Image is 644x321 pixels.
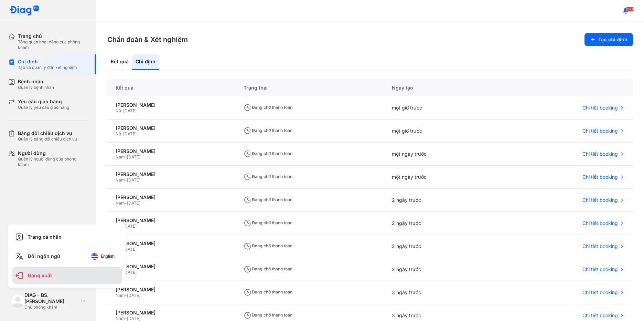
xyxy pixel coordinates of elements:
[18,33,88,39] div: Trang chủ
[24,304,78,310] div: Chủ phòng khám
[18,65,77,70] div: Tạo và quản lý đơn xét nghiệm
[244,220,292,225] span: Đang chờ thanh toán
[116,194,227,200] div: [PERSON_NAME]
[86,251,119,262] button: English
[116,293,125,298] span: Nam
[582,266,618,272] span: Chi tiết booking
[123,270,137,275] span: [DATE]
[582,197,618,203] span: Chi tiết booking
[107,35,188,44] h3: Chẩn đoán & Xét nghiệm
[125,154,127,159] span: -
[582,151,618,157] span: Chi tiết booking
[116,131,121,136] span: Nữ
[582,174,618,180] span: Chi tiết booking
[244,289,292,294] span: Đang chờ thanh toán
[244,266,292,271] span: Đang chờ thanh toán
[101,254,115,259] span: English
[18,39,88,50] div: Tổng quan hoạt động của phòng khám
[132,54,159,70] div: Chỉ định
[24,292,78,304] div: DIAG - BS. [PERSON_NAME]
[116,224,121,229] span: Nữ
[121,131,123,136] span: -
[121,108,123,113] span: -
[91,253,98,260] img: English
[12,229,122,245] div: Trang cá nhân
[125,316,127,321] span: -
[127,154,140,159] span: [DATE]
[384,96,500,120] div: một giờ trước
[18,99,69,105] div: Yêu cầu giao hàng
[582,128,618,134] span: Chi tiết booking
[582,312,618,319] span: Chi tiết booking
[18,130,77,136] div: Bảng đối chiếu dịch vụ
[116,108,121,113] span: Nữ
[582,243,618,249] span: Chi tiết booking
[125,200,127,206] span: -
[116,316,125,321] span: Nam
[384,120,500,143] div: một giờ trước
[11,294,24,308] img: logo
[244,197,292,202] span: Đang chờ thanh toán
[116,263,227,270] div: [PERSON_NAME]
[125,177,127,183] span: -
[582,220,618,226] span: Chi tiết booking
[127,316,140,321] span: [DATE]
[10,6,39,16] img: logo
[626,7,634,11] span: 160
[18,156,88,167] div: Quản lý người dùng của phòng khám
[107,54,132,70] div: Kết quả
[582,105,618,111] span: Chi tiết booking
[18,105,69,110] div: Quản lý yêu cầu giao hàng
[116,287,227,293] div: [PERSON_NAME]
[116,125,227,131] div: [PERSON_NAME]
[244,312,292,318] span: Đang chờ thanh toán
[125,293,127,298] span: -
[384,79,500,96] div: Ngày tạo
[116,217,227,224] div: [PERSON_NAME]
[116,240,227,247] div: [PERSON_NAME]
[123,247,137,252] span: [DATE]
[384,281,500,304] div: 3 ngày trước
[123,131,137,136] span: [DATE]
[123,108,137,113] span: [DATE]
[584,33,633,46] button: Tạo chỉ định
[244,243,292,248] span: Đang chờ thanh toán
[116,310,227,316] div: [PERSON_NAME]
[18,79,54,85] div: Bệnh nhân
[384,189,500,212] div: 2 ngày trước
[18,136,77,142] div: Quản lý bảng đối chiếu dịch vụ
[116,154,125,159] span: Nam
[116,148,227,154] div: [PERSON_NAME]
[107,79,235,96] div: Kết quả
[12,267,122,284] div: Đăng xuất
[121,224,123,229] span: -
[384,143,500,166] div: một ngày trước
[18,150,88,156] div: Người dùng
[116,200,125,206] span: Nam
[235,79,384,96] div: Trạng thái
[384,235,500,258] div: 2 ngày trước
[116,171,227,177] div: [PERSON_NAME]
[116,177,125,183] span: Nam
[384,258,500,281] div: 2 ngày trước
[244,128,292,133] span: Đang chờ thanh toán
[127,177,140,183] span: [DATE]
[18,59,77,65] div: Chỉ định
[244,151,292,156] span: Đang chờ thanh toán
[116,102,227,108] div: [PERSON_NAME]
[582,289,618,296] span: Chi tiết booking
[244,105,292,110] span: Đang chờ thanh toán
[384,166,500,189] div: một ngày trước
[244,174,292,179] span: Đang chờ thanh toán
[384,212,500,235] div: 2 ngày trước
[18,85,54,90] div: Quản lý bệnh nhân
[127,293,140,298] span: [DATE]
[127,200,140,206] span: [DATE]
[12,248,122,265] div: Đổi ngôn ngữ
[123,224,137,229] span: [DATE]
